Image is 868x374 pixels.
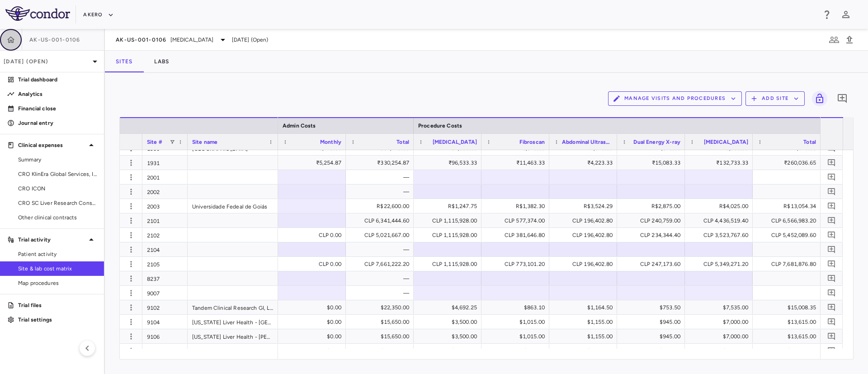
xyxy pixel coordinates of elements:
[761,213,816,228] div: CLP 6,566,983.20
[490,300,545,315] div: $863.10
[808,91,827,106] span: You do not have permission to lock or unlock grids
[826,142,838,154] button: Add comment
[422,156,477,170] div: ₹96,533.33
[557,156,613,170] div: ₹4,223.33
[18,250,97,258] span: Patient activity
[83,8,113,22] button: Akero
[625,228,680,242] div: CLP 234,344.40
[188,344,278,358] div: [MEDICAL_DATA] Specialists of [US_STATE]
[142,185,188,199] div: 2002
[18,156,97,164] span: Summary
[286,257,341,271] div: CLP 0.00
[105,51,143,72] button: Sites
[490,228,545,242] div: CLP 381,646.80
[704,139,748,145] span: [MEDICAL_DATA]
[490,213,545,228] div: CLP 577,374.00
[827,173,836,181] svg: Add comment
[433,139,477,145] span: [MEDICAL_DATA]
[562,139,613,145] span: Abdominal Ultrasound
[192,139,217,145] span: Site name
[422,315,477,329] div: $3,500.00
[827,260,836,268] svg: Add comment
[625,315,680,329] div: $945.00
[286,300,341,315] div: $0.00
[18,90,97,98] p: Analytics
[693,257,748,271] div: CLP 5,349,271.20
[142,344,188,358] div: 9111
[827,231,836,239] svg: Add comment
[827,303,836,312] svg: Add comment
[142,315,188,329] div: 9104
[232,36,269,44] span: [DATE] (Open)
[608,91,742,106] button: Manage Visits and Procedures
[18,316,97,324] p: Trial settings
[18,185,97,193] span: CRO ICON
[827,317,836,326] svg: Add comment
[422,199,477,213] div: R$1,247.75
[826,243,838,256] button: Add comment
[142,329,188,343] div: 9106
[286,329,341,344] div: $0.00
[761,315,816,329] div: $13,615.00
[557,329,613,344] div: $1,155.00
[827,216,836,225] svg: Add comment
[557,213,613,228] div: CLP 196,402.80
[18,213,97,222] span: Other clinical contracts
[5,6,70,21] img: logo-full-SnFGN8VE.png
[835,91,850,106] button: Add comment
[693,315,748,329] div: $7,000.00
[320,139,341,145] span: Monthly
[29,36,80,43] span: AK-US-001-0106
[557,257,613,271] div: CLP 196,402.80
[286,228,341,242] div: CLP 0.00
[761,156,816,170] div: ₹260,036.65
[827,346,836,355] svg: Add comment
[625,329,680,344] div: $945.00
[557,315,613,329] div: $1,155.00
[142,199,188,213] div: 2003
[826,258,838,270] button: Add comment
[826,171,838,183] button: Add comment
[693,156,748,170] div: ₹132,733.33
[143,51,180,72] button: Labs
[827,332,836,341] svg: Add comment
[354,228,409,242] div: CLP 5,021,667.00
[142,271,188,285] div: 8237
[633,139,680,145] span: Dual Energy X-ray
[519,139,545,145] span: Fibroscan
[490,315,545,329] div: $1,015.00
[490,199,545,213] div: R$1,382.30
[826,316,838,328] button: Add comment
[826,287,838,299] button: Add comment
[286,315,341,329] div: $0.00
[18,170,97,178] span: CRO KlinEra Global Services, Inc
[826,185,838,198] button: Add comment
[354,271,409,286] div: —
[826,156,838,169] button: Add comment
[761,199,816,213] div: R$13,054.34
[837,93,848,104] svg: Add comment
[422,257,477,271] div: CLP 1,115,928.00
[826,330,838,342] button: Add comment
[354,156,409,170] div: ₹330,254.87
[354,329,409,344] div: $15,650.00
[354,286,409,300] div: —
[761,228,816,242] div: CLP 5,452,089.60
[827,289,836,297] svg: Add comment
[142,286,188,300] div: 9007
[422,300,477,315] div: $4,692.25
[4,57,90,66] p: [DATE] (Open)
[557,300,613,315] div: $1,164.50
[18,104,97,113] p: Financial close
[354,257,409,271] div: CLP 7,661,222.20
[693,199,748,213] div: R$4,025.00
[693,213,748,228] div: CLP 4,436,519.40
[18,301,97,309] p: Trial files
[142,156,188,170] div: 1931
[18,76,97,84] p: Trial dashboard
[418,123,462,129] span: Procedure Costs
[354,185,409,199] div: —
[490,257,545,271] div: CLP 773,101.20
[625,257,680,271] div: CLP 247,173.60
[18,236,86,244] p: Trial activity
